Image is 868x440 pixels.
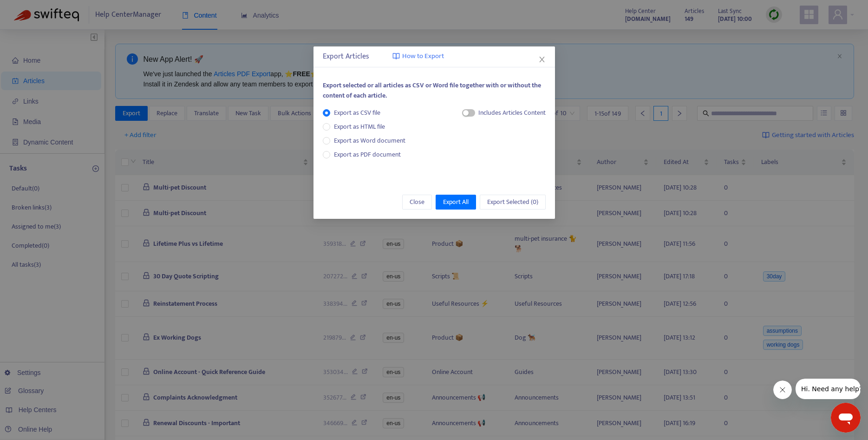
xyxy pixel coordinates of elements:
[831,403,861,433] iframe: Button to launch messaging window
[330,108,384,118] span: Export as CSV file
[480,195,546,210] button: Export Selected (0)
[410,197,424,207] span: Close
[330,136,409,146] span: Export as Word document
[538,56,546,63] span: close
[330,122,389,132] span: Export as HTML file
[323,80,541,101] span: Export selected or all articles as CSV or Word file together with or without the content of each ...
[392,51,444,62] a: How to Export
[478,108,546,118] div: Includes Articles Content
[436,195,476,210] button: Export All
[6,7,67,14] span: Hi. Need any help?
[334,149,401,160] span: Export as PDF document
[402,51,444,62] span: How to Export
[796,379,861,399] iframe: Message from company
[402,195,432,210] button: Close
[323,51,546,62] div: Export Articles
[443,197,469,207] span: Export All
[392,53,400,60] img: image-link
[773,381,792,399] iframe: Close message
[537,54,547,65] button: Close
